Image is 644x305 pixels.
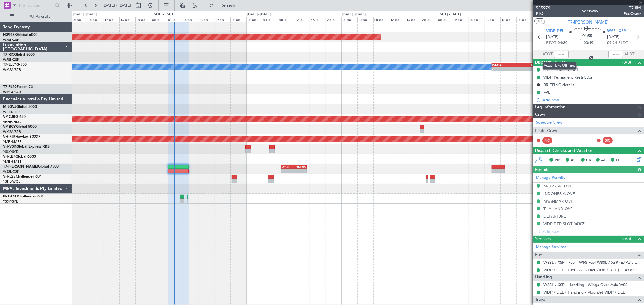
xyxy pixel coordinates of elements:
span: 535979 [536,5,550,11]
div: 16:00 [119,17,135,22]
div: 00:00 [246,17,262,22]
span: VH-RIU [3,135,15,139]
span: T7-[PERSON_NAME] [3,165,38,168]
div: [DATE] - [DATE] [438,12,461,17]
div: 08:00 [183,17,199,22]
a: WSSL/XSP [3,58,19,62]
span: (3/3) [622,59,631,65]
div: 12:00 [294,17,310,22]
div: Actual Take-Off Time [543,62,577,70]
a: VP-CJRG-650 [3,115,26,119]
span: [DATE] [607,34,620,40]
div: - [515,67,539,71]
a: VH-VSKGlobal Express XRS [3,145,50,149]
span: WSSL XSP [607,28,626,34]
span: N604AU [3,195,18,198]
div: WSSL [282,165,294,169]
a: VHHH/HKG [3,120,21,124]
div: [DATE] - [DATE] [342,12,366,17]
div: 16:00 [215,17,231,22]
div: 08:00 [373,17,389,22]
a: T7-[PERSON_NAME]Global 7500 [3,165,59,168]
div: 04:00 [72,17,88,22]
span: T7JIM [624,5,641,11]
span: ETOT [546,40,556,46]
div: BRIEFING details [543,82,574,87]
a: WSSL / XSP - Handling - Wings Over Asia WSSL [543,282,630,287]
a: VIDP / DEL - Handling - MoonJet VIDP / DEL [543,290,625,295]
div: 04:00 [357,17,373,22]
span: All Aircraft [16,14,64,19]
a: WSSL / XSP - Fuel - WFS Fuel WSSL / XSP (EJ Asia Only) [543,260,641,265]
span: [DATE] - [DATE] [103,3,131,8]
span: Travel [535,296,546,303]
div: FPL [543,90,550,95]
span: P1/2 [536,11,550,16]
span: 04:55 [582,33,592,39]
a: WMSA/SZB [3,68,21,72]
div: 04:00 [453,17,469,22]
span: AF [601,157,606,163]
a: YSSY/SYD [3,149,18,154]
a: N8998KGlobal 6000 [3,33,37,37]
span: 09:24 [607,40,617,46]
a: VH-RIUHawker 800XP [3,135,40,139]
a: YMEN/MEB [3,140,21,144]
div: VIDP Permanent Restriction [543,75,593,80]
div: 16:00 [405,17,421,22]
span: ELDT [618,40,628,46]
div: 00:00 [341,17,357,22]
span: M-JGVJ [3,105,16,109]
a: VH-LEPGlobal 6000 [3,155,36,159]
span: N8998K [3,33,17,37]
span: T7-PJ29 [3,85,17,89]
a: VP-BCYGlobal 5000 [3,125,37,129]
div: WMSA [492,63,515,67]
a: WMSA/SZB [3,90,21,94]
a: WSSL/XSP [3,169,19,174]
span: (5/5) [622,235,631,242]
span: VH-L2B [3,175,16,178]
span: Refresh [215,3,241,8]
a: WIHH/HLP [3,110,20,114]
span: VP-CJR [3,115,15,119]
div: [DATE] - [DATE] [73,12,97,17]
a: T7-PJ29Falcon 7X [3,85,33,89]
div: 20:00 [421,17,437,22]
div: 08:00 [469,17,485,22]
span: ALDT [624,51,634,57]
div: 12:00 [389,17,405,22]
span: VH-VSK [3,145,16,149]
span: VIDP DEL [546,28,564,34]
div: 12:00 [485,17,501,22]
a: YMEN/MEB [3,159,21,164]
span: Pos Owner [624,11,641,16]
a: VH-L2BChallenger 604 [3,175,42,178]
div: Add new [543,97,641,102]
span: FP [616,157,620,163]
div: 20:00 [230,17,246,22]
span: Services [535,236,551,243]
span: Dispatch Checks and Weather [535,147,592,154]
a: T7-ELLYG-550 [3,63,27,67]
a: T7-RICGlobal 6000 [3,53,35,57]
div: 00:00 [151,17,167,22]
div: 20:00 [326,17,342,22]
div: 16:00 [500,17,516,22]
span: ATOT [543,51,553,57]
div: 04:00 [167,17,183,22]
span: Dispatch To-Dos [535,59,566,66]
span: Fuel [535,252,543,259]
button: All Aircraft [7,12,66,21]
span: [DATE] [546,34,559,40]
div: 12:00 [199,17,215,22]
div: - [294,169,306,173]
div: 20:00 [516,17,532,22]
div: OMDW [294,165,306,169]
div: 00:00 [437,17,453,22]
a: VIDP / DEL - Fuel - WFS Fuel VIDP / DEL (EJ Asia Only) [543,267,641,272]
a: YSHL/WOL [3,179,20,184]
span: PM [555,157,561,163]
div: 08:00 [88,17,104,22]
span: Handling [535,274,552,281]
